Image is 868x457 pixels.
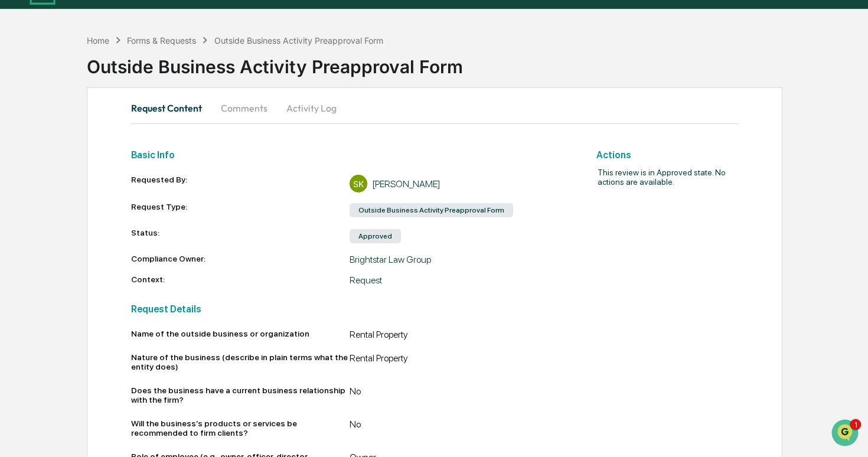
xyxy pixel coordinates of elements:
button: Start new chat [201,94,215,108]
div: [PERSON_NAME] [372,178,440,190]
div: Will the business’s products or services be recommended to firm clients? [131,419,350,438]
img: Cece Ferraez [12,181,31,200]
div: Home [87,35,109,45]
p: How can we help? [12,25,215,44]
button: Activity Log [277,94,346,122]
div: Rental Property [350,329,568,343]
div: 🖐️ [12,243,21,252]
div: Does the business have a current business relationship with the firm? [131,386,350,404]
iframe: Open customer support [830,418,862,450]
img: 1746055101610-c473b297-6a78-478c-a979-82029cc54cd1 [24,161,33,171]
span: [DATE] [105,192,129,202]
span: Preclearance [24,241,76,253]
div: No [350,419,568,442]
div: Context: [131,275,350,286]
div: 🔎 [12,265,21,275]
div: secondary tabs example [131,94,739,122]
div: Request [350,275,568,286]
button: See all [183,129,215,143]
div: Outside Business Activity Preapproval Form [214,35,383,45]
div: We're available if you need us! [53,102,162,112]
span: Data Lookup [24,264,74,276]
span: [PERSON_NAME] [37,192,96,202]
a: 🔎Data Lookup [7,259,79,280]
div: Outside Business Activity Preapproval Form [350,203,513,217]
span: Attestations [97,241,146,253]
div: Request Type: [131,202,350,218]
div: Start new chat [53,90,194,102]
h2: Request Details [131,303,569,315]
span: [PERSON_NAME] [37,161,96,170]
div: 🗄️ [86,243,95,252]
span: • [98,161,102,170]
img: 8933085812038_c878075ebb4cc5468115_72.jpg [25,90,46,112]
span: • [98,192,102,202]
span: Pylon [118,293,143,302]
h2: Basic Info [131,149,569,161]
h2: This review is in Approved state. No actions are available. [568,168,738,187]
div: Outside Business Activity Preapproval Form [87,47,868,77]
div: Nature of the business (describe in plain terms what the entity does) [131,352,350,371]
h2: Actions [596,149,738,161]
img: 1746055101610-c473b297-6a78-478c-a979-82029cc54cd1 [12,90,33,112]
div: Requested By: [131,175,350,192]
div: Name of the outside business or organization [131,329,350,338]
div: Brightstar Law Group [350,254,568,265]
button: Request Content [131,94,211,122]
div: Compliance Owner: [131,254,350,265]
div: Approved [350,229,401,243]
div: No [350,386,568,409]
a: Powered byPylon [83,292,143,302]
div: Past conversations [12,131,79,141]
div: Rental Property [350,352,568,376]
div: SK [350,175,367,192]
span: [DATE] [105,161,129,170]
div: Status: [131,228,350,244]
a: 🗄️Attestations [81,237,151,258]
button: Comments [211,94,277,122]
a: 🖐️Preclearance [7,237,81,258]
div: Forms & Requests [127,35,196,45]
img: Jack Rasmussen [12,149,31,168]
